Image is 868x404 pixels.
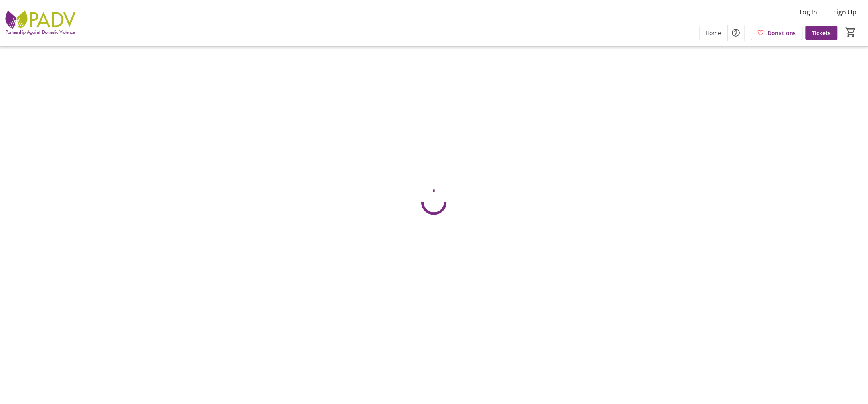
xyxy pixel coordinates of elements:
button: Cart [844,25,858,39]
span: Tickets [812,29,831,37]
button: Sign Up [827,6,863,18]
a: Donations [751,26,803,40]
span: Log In [800,7,818,17]
button: Help [728,25,744,41]
span: Home [706,29,721,37]
button: Log In [793,6,824,18]
img: Partnership Against Domestic Violence's Logo [5,3,76,43]
span: Donations [768,29,796,37]
span: Sign Up [834,7,857,17]
a: Home [700,26,728,40]
a: Tickets [806,26,838,40]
